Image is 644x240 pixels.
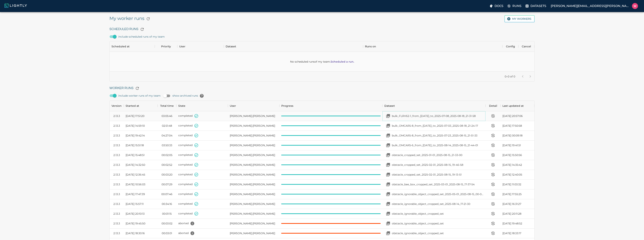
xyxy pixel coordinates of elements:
[110,41,155,52] div: Scheduled at
[172,92,206,100] span: show archived runs
[392,143,478,147] p: bulk_OMCAR5-6_from_[DATE]_to_2025-08-14_2025-08-15_21-44-01
[504,15,535,23] button: My workers
[112,101,122,111] div: Version
[178,114,193,117] span: completed
[112,41,130,52] div: Scheduled at
[193,200,200,208] button: State set to COMPLETED
[178,222,189,225] span: aborted
[126,222,145,225] span: [DATE] 19:45:50
[113,153,120,157] div: 2.13.3
[162,222,172,225] time: 00:03:02
[489,210,497,217] button: View worker run detail
[506,3,523,9] label: Runs
[384,122,392,129] button: Open your dataset bulk_OMCAR5-8_from_2025-07-03_to_2025-07-03_2025-08-18_21-24-17
[193,181,200,188] button: State set to COMPLETED
[178,143,193,147] span: completed
[5,3,27,8] img: Lightly
[384,161,392,169] button: Open your dataset obstacle_cropped_set_2025-02-01_2025-08-15_19-46-58
[162,153,172,157] time: 00:02:05
[392,222,444,225] p: obstacle_ignorable_object_cropped_set
[384,190,392,198] button: Open your dataset obstacle_ignorable_object_cropped_set_2025-05-01_2025-08-15_00-03-13
[193,132,200,139] button: State set to COMPLETED
[162,202,172,206] time: 00:34:16
[392,182,475,186] p: obstacle_bee_box_cropped_set_2025-03-01_2025-08-15_17-37-54
[489,132,497,139] button: View worker run detail
[162,124,172,128] time: 02:51:48
[502,182,521,186] span: [DATE] 11:03:32
[178,212,193,215] span: completed
[502,222,522,225] span: [DATE] 19:48:52
[392,134,477,137] p: bulk_OMCAR5-8_from_[DATE]_to_2025-07-23_2025-08-15_21-51-33
[384,190,484,198] a: Open your dataset obstacle_ignorable_object_cropped_set_2025-05-01_2025-08-15_00-03-13obstacle_ig...
[384,151,392,159] button: Open your dataset obstacle_cropped_set_2025-01-01_2025-08-15_21-33-00
[384,229,444,237] a: Open your dataset obstacle_ignorable_object_cropped_setobstacle_ignorable_object_cropped_set
[230,231,275,235] span: William Maio (Bonsairobotics)
[230,202,275,206] span: William Maio (Bonsairobotics)
[109,26,535,33] h6: Scheduled Runs
[489,161,497,169] button: View worker run detail
[392,114,476,118] p: bulk_FLRV62-1_from_[DATE]_to_2025-07-08_2025-08-18_21-31-58
[113,212,120,216] div: 2.13.3
[384,112,392,120] button: Open your dataset bulk_FLRV62-1_from_2025-07-07_to_2025-07-08_2025-08-18_21-31-58
[113,192,120,196] div: 2.13.3
[198,92,206,100] button: help
[113,202,120,206] div: 2.13.3
[230,222,275,225] span: William Maio (Bonsairobotics)
[392,153,462,157] p: obstacle_cropped_set_2025-01-01_2025-08-15_21-33-00
[118,35,165,39] span: include scheduled runs of my team
[162,182,172,186] time: 00:07:29
[178,182,193,186] span: completed
[384,220,392,227] button: Open your dataset obstacle_ignorable_object_cropped_set
[489,112,497,120] button: View worker run detail
[392,231,444,235] p: obstacle_ignorable_object_cropped_set
[384,181,475,188] a: Open your dataset obstacle_bee_box_cropped_set_2025-03-01_2025-08-15_17-37-54obstacle_bee_box_cro...
[177,41,224,52] div: User
[489,229,497,237] button: View worker run detail
[230,124,275,128] span: William Maio (Bonsairobotics)
[384,181,392,188] button: Open your dataset obstacle_bee_box_cropped_set_2025-03-01_2025-08-15_17-37-54
[161,192,172,196] time: 00:07:46
[489,190,497,198] button: View worker run detail
[126,143,144,147] span: [DATE] 15:51:18
[392,173,462,176] p: obstacle_cropped_set_2025-02-01_2025-08-15_19-13-51
[189,220,196,227] button: All 153 images have been flagged as corrupt. 153 images raised MaxRetryError. For example, the im...
[502,163,522,167] span: [DATE] 14:35:42
[109,15,152,23] h5: My worker runs
[502,192,522,196] span: [DATE] 17:55:25
[193,171,200,178] button: State set to COMPLETED
[524,3,548,9] a: Datasets
[382,101,485,111] div: Dataset
[384,200,470,208] a: Open your dataset obstacle_ignorable_object_cropped_set_2025-08-14_17-21-30obstacle_ignorable_obj...
[384,200,392,208] button: Open your dataset obstacle_ignorable_object_cropped_set_2025-08-14_17-21-30
[502,153,522,157] span: [DATE] 15:50:56
[158,101,176,111] div: Total time
[502,231,521,235] span: [DATE] 18:33:17
[161,41,171,52] div: Priority
[549,2,639,10] a: [PERSON_NAME][EMAIL_ADDRESS][PERSON_NAME]William Maio
[290,52,354,71] div: No scheduled runs of my team .
[126,202,144,206] span: [DATE] 15:57:11
[155,41,177,52] div: Priority
[162,134,172,137] time: 04:27:04
[178,134,193,137] span: completed
[489,171,497,178] button: View worker run detail
[363,41,502,52] div: Runs on
[178,231,189,235] span: aborted
[230,101,236,111] div: User
[179,41,185,52] div: User
[384,210,444,217] a: Open your dataset obstacle_ignorable_object_cropped_setobstacle_ignorable_object_cropped_set
[512,4,521,8] p: Runs
[530,4,546,8] p: Datasets
[392,163,463,167] p: obstacle_cropped_set_2025-02-01_2025-08-15_19-46-58
[384,132,477,139] a: Open your dataset bulk_OMCAR5-8_from_2025-07-22_to_2025-07-23_2025-08-15_21-51-33bulk_OMCAR5-8_fr...
[126,124,145,128] span: [DATE] 14:59:10
[384,132,392,139] button: Open your dataset bulk_OMCAR5-8_from_2025-07-22_to_2025-07-23_2025-08-15_21-51-33
[178,153,193,157] span: completed
[113,143,120,147] div: 2.13.3
[126,192,145,196] span: [DATE] 17:47:39
[502,101,524,111] div: Last updated at
[505,75,515,78] p: 0–0 of 0
[502,114,523,118] span: [DATE] 20:57:06
[193,190,200,198] button: State set to COMPLETED
[230,212,275,216] span: William Maio (Bonsairobotics)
